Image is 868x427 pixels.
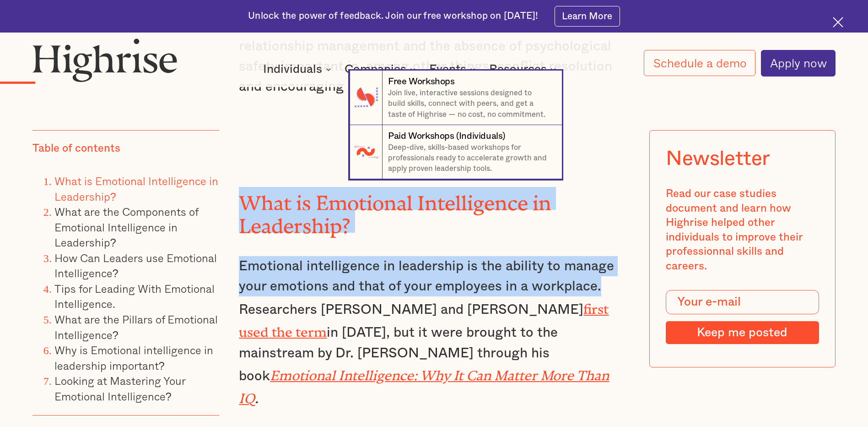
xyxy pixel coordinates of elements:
a: Paid Workshops (Individuals)Deep-dive, skills-based workshops for professionals ready to accelera... [350,125,562,180]
p: Emotional intelligence in leadership is the ability to manage your emotions and that of your empl... [239,256,629,410]
div: Companies [345,64,406,75]
div: Individuals [263,64,322,75]
a: Schedule a demo [644,50,755,76]
a: What are the Components of Emotional Intelligence in Leadership? [54,203,198,251]
img: Cross icon [833,17,843,27]
input: Keep me posted [666,321,819,344]
a: What are the Pillars of Emotional Intelligence? [54,311,218,343]
p: Join live, interactive sessions designed to build skills, connect with peers, and get a taste of ... [388,88,551,120]
div: Events [429,64,478,75]
div: Individuals [263,64,334,75]
a: Emotional Intelligence: Why It Can Matter More Than IQ [239,368,609,400]
div: Resources [489,64,547,75]
a: Free WorkshopsJoin live, interactive sessions designed to build skills, connect with peers, and g... [350,71,562,125]
h2: What is Emotional Intelligence in Leadership? [239,187,629,233]
a: Tips for Leading With Emotional Intelligence. [54,280,215,312]
div: Unlock the power of feedback. Join our free workshop on [DATE]! [248,10,538,22]
em: . [255,392,259,406]
div: Paid Workshops (Individuals) [388,130,505,142]
form: Modal Form [666,290,819,344]
a: Learn More [555,6,620,27]
div: Companies [345,64,418,75]
a: Why is Emotional intelligence in leadership important? [54,341,213,374]
div: Read our case studies document and learn how Highrise helped other individuals to improve their p... [666,187,819,274]
a: What is Emotional Intelligence in Leadership? [54,172,218,205]
a: Looking at Mastering Your Emotional Intelligence? [54,372,185,405]
div: Free Workshops [388,75,454,88]
p: Deep-dive, skills-based workshops for professionals ready to accelerate growth and apply proven l... [388,142,551,175]
div: Events [429,64,466,75]
img: Highrise logo [32,38,178,82]
div: Resources [489,64,559,75]
a: Apply now [761,50,836,77]
a: How Can Leaders use Emotional Intelligence? [54,249,217,282]
input: Your e-mail [666,290,819,314]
